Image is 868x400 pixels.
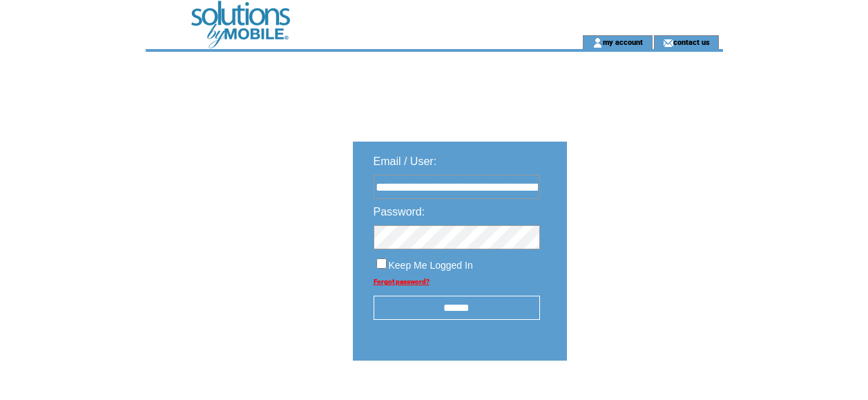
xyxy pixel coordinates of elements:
span: Email / User: [374,155,437,167]
span: Password: [374,206,425,218]
a: my account [603,37,643,46]
span: Keep Me Logged In [389,260,473,271]
img: account_icon.gif;jsessionid=ED08616A9D9E2CD3517003A5F02007F5 [592,37,603,48]
a: Forgot password? [374,278,430,285]
img: contact_us_icon.gif;jsessionid=ED08616A9D9E2CD3517003A5F02007F5 [663,37,673,48]
a: contact us [673,37,710,46]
